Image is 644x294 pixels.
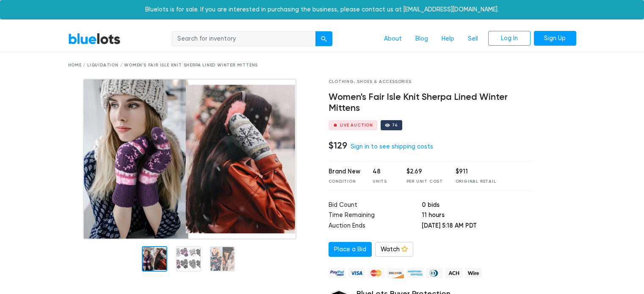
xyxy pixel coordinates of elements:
a: Blog [409,31,435,47]
img: discover-82be18ecfda2d062aad2762c1ca80e2d36a4073d45c9e0ffae68cd515fbd3d32.png [387,268,404,278]
div: Condition [329,179,360,185]
td: Time Remaining [329,211,422,221]
input: Search for inventory [172,31,316,47]
img: ach-b7992fed28a4f97f893c574229be66187b9afb3f1a8d16a4691d3d3140a8ab00.png [445,268,462,278]
img: mastercard-42073d1d8d11d6635de4c079ffdb20a4f30a903dc55d1612383a1b395dd17f39.png [368,268,384,278]
div: Original Retail [456,179,496,185]
div: $2.69 [406,167,443,176]
td: 0 bids [422,201,533,211]
div: 48 [373,167,394,176]
div: Units [373,179,394,185]
a: Sign Up [534,31,576,46]
a: Place a Bid [329,242,372,257]
img: diners_club-c48f30131b33b1bb0e5d0e2dbd43a8bea4cb12cb2961413e2f4250e06c020426.png [426,268,443,278]
div: $911 [456,167,496,176]
td: Bid Count [329,201,422,211]
a: Sign in to see shipping costs [351,143,433,150]
a: Log In [488,31,531,46]
div: Live Auction [340,123,373,127]
div: Home / Liquidation / Women's Fair Isle Knit Sherpa Lined Winter Mittens [68,62,576,69]
img: visa-79caf175f036a155110d1892330093d4c38f53c55c9ec9e2c3a54a56571784bb.png [348,268,365,278]
a: Sell [461,31,485,47]
td: 11 hours [422,211,533,221]
h4: $129 [329,140,347,151]
img: paypal_credit-80455e56f6e1299e8d57f40c0dcee7b8cd4ae79b9eccbfc37e2480457ba36de9.png [329,268,345,278]
div: Per Unit Cost [406,179,443,185]
a: About [377,31,409,47]
div: Brand New [329,167,360,176]
img: wire-908396882fe19aaaffefbd8e17b12f2f29708bd78693273c0e28e3a24408487f.png [465,268,482,278]
h4: Women's Fair Isle Knit Sherpa Lined Winter Mittens [329,92,533,114]
a: Help [435,31,461,47]
div: Clothing, Shoes & Accessories [329,79,533,85]
a: BlueLots [68,33,121,45]
td: [DATE] 5:18 AM PDT [422,221,533,232]
img: 806f0337-4cec-4d7b-a79f-e97408d3df76-1729501255.jpg [83,79,296,239]
td: Auction Ends [329,221,422,232]
a: Watch [375,242,413,257]
img: american_express-ae2a9f97a040b4b41f6397f7637041a5861d5f99d0716c09922aba4e24c8547d.png [406,268,423,278]
div: 74 [392,123,398,127]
